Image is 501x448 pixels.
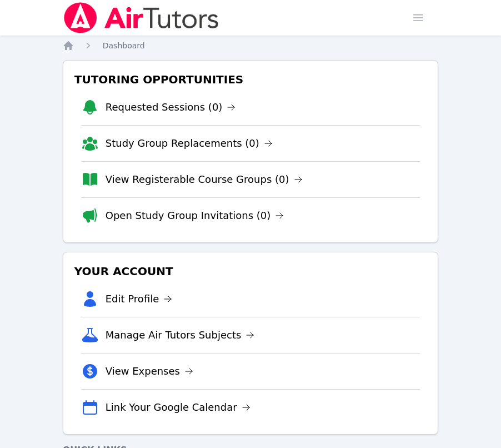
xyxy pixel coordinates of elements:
[106,208,284,223] a: Open Study Group Invitations (0)
[63,40,439,51] nav: Breadcrumb
[63,2,220,33] img: Air Tutors
[72,69,429,89] h3: Tutoring Opportunities
[106,400,250,415] a: Link Your Google Calendar
[106,291,173,307] a: Edit Profile
[106,327,255,343] a: Manage Air Tutors Subjects
[106,136,273,151] a: Study Group Replacements (0)
[106,99,236,115] a: Requested Sessions (0)
[103,41,145,50] span: Dashboard
[72,261,429,281] h3: Your Account
[106,172,303,187] a: View Registerable Course Groups (0)
[103,40,145,51] a: Dashboard
[106,364,193,379] a: View Expenses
